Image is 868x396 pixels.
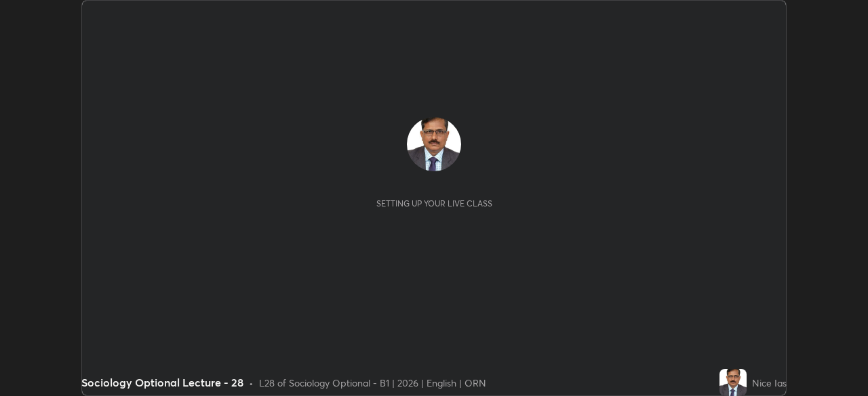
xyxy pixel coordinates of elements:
div: L28 of Sociology Optional - B1 | 2026 | English | ORN [259,376,486,390]
img: 2a9365249e734fd0913b2ddaeeb82e22.jpg [407,117,461,171]
div: Nice Ias [752,376,787,390]
div: Sociology Optional Lecture - 28 [81,374,243,391]
img: 2a9365249e734fd0913b2ddaeeb82e22.jpg [719,369,747,396]
div: • [249,376,254,390]
div: Setting up your live class [376,198,492,208]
